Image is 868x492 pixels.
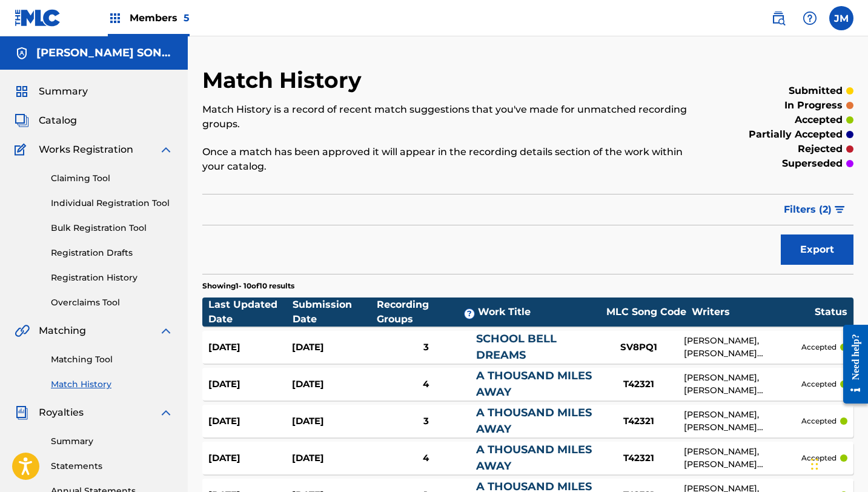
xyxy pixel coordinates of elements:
span: Royalties [39,405,84,420]
a: Claiming Tool [51,172,173,185]
p: Showing 1 - 10 of 10 results [202,281,294,291]
p: accepted [801,379,837,390]
a: Summary [51,435,173,448]
img: Matching [15,324,30,338]
div: Status [815,305,847,319]
div: [DATE] [292,414,376,428]
div: SV8PQ1 [593,341,684,354]
a: Public Search [766,6,790,30]
p: in progress [784,98,843,113]
div: User Menu [829,6,853,30]
a: Registration History [51,271,173,284]
a: SummarySummary [15,84,88,99]
a: Individual Registration Tool [51,197,173,210]
a: CatalogCatalog [15,113,77,128]
img: expand [159,324,173,338]
h2: Match History [202,67,368,94]
a: A THOUSAND MILES AWAY [476,406,592,436]
a: Bulk Registration Tool [51,222,173,234]
div: MLC Song Code [601,305,692,319]
p: submitted [789,84,843,98]
img: MLC Logo [15,9,61,27]
img: Summary [15,84,29,99]
div: T42321 [593,451,684,465]
img: Accounts [15,46,29,61]
p: accepted [795,113,843,127]
a: Statements [51,460,173,473]
p: accepted [801,453,837,464]
div: 3 [376,414,476,428]
img: help [803,11,817,25]
div: T42321 [593,377,684,391]
a: A THOUSAND MILES AWAY [476,443,592,473]
button: Export [781,234,853,265]
a: Overclaims Tool [51,296,173,309]
div: Work Title [478,305,601,319]
div: [PERSON_NAME], [PERSON_NAME] [PERSON_NAME] [684,371,801,397]
div: Last Updated Date [208,298,293,327]
div: [PERSON_NAME], [PERSON_NAME] [PERSON_NAME] [684,445,801,471]
div: [DATE] [292,377,376,391]
img: Catalog [15,113,29,128]
div: 3 [376,341,476,354]
div: [DATE] [208,451,292,465]
img: Royalties [15,405,29,420]
p: Once a match has been approved it will appear in the recording details section of the work within... [202,145,704,174]
div: [DATE] [208,377,292,391]
h5: MILLER SONGKRAFT [36,46,173,60]
span: Matching [39,324,86,338]
img: filter [835,206,845,213]
div: [PERSON_NAME], [PERSON_NAME] [PERSON_NAME] [684,408,801,434]
p: Match History is a record of recent match suggestions that you've made for unmatched recording gr... [202,102,704,131]
img: Top Rightsholders [108,11,122,25]
button: Filters (2) [777,194,853,225]
span: Works Registration [39,142,133,157]
span: Catalog [39,113,77,128]
div: Writers [692,305,815,319]
div: Help [798,6,822,30]
div: 4 [376,451,476,465]
a: A THOUSAND MILES AWAY [476,369,592,399]
img: search [771,11,786,25]
div: [DATE] [208,414,292,428]
span: Members [130,11,190,25]
img: Works Registration [15,142,30,157]
p: rejected [798,142,843,156]
span: 5 [184,12,190,24]
div: [DATE] [292,341,376,354]
a: Matching Tool [51,353,173,366]
span: Summary [39,84,88,99]
div: [PERSON_NAME], [PERSON_NAME] [PERSON_NAME] [684,334,801,360]
p: superseded [782,156,843,171]
div: Drag [811,446,818,482]
div: Recording Groups [377,298,478,327]
img: expand [159,405,173,420]
p: accepted [801,342,837,353]
div: 4 [376,377,476,391]
div: [DATE] [208,341,292,354]
div: [DATE] [292,451,376,465]
a: Registration Drafts [51,247,173,259]
a: SCHOOL BELL DREAMS [476,332,557,362]
p: partially accepted [749,127,843,142]
div: T42321 [593,414,684,428]
span: Filters ( 2 ) [784,202,832,217]
span: ? [465,309,474,319]
div: Submission Date [293,298,377,327]
iframe: Resource Center [834,315,868,413]
img: expand [159,142,173,157]
a: Match History [51,378,173,391]
p: accepted [801,416,837,427]
iframe: Chat Widget [807,434,868,492]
